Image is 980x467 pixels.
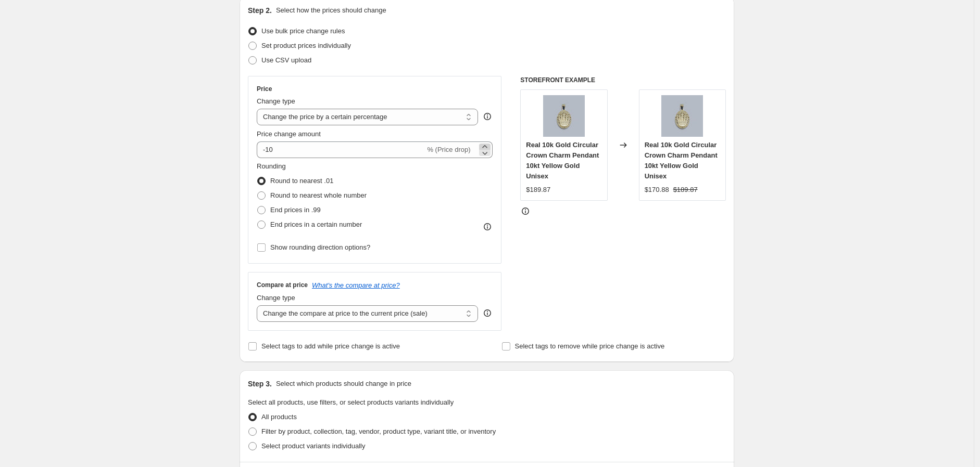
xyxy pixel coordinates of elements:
span: Filter by product, collection, tag, vendor, product type, variant title, or inventory [261,427,496,435]
span: Select tags to remove while price change is active [515,342,665,350]
h2: Step 3. [248,379,272,389]
span: Price change amount [257,130,321,138]
span: Select product variants individually [261,442,365,450]
span: Round to nearest whole number [270,191,367,199]
h2: Step 2. [248,5,272,16]
span: Real 10k Gold Circular Crown Charm Pendant 10kt Yellow Gold Unisex [526,141,599,180]
h3: Compare at price [257,281,308,289]
span: Real 10k Gold Circular Crown Charm Pendant 10kt Yellow Gold Unisex [645,141,718,180]
input: -15 [257,141,425,158]
span: Use CSV upload [261,56,311,64]
img: 57_90a11472-d8f7-4ef0-8139-eed8bbc1fb9b_80x.jpg [661,95,703,137]
div: $170.88 [645,185,669,195]
button: What's the compare at price? [312,281,400,289]
span: Change type [257,97,295,105]
strike: $189.87 [673,185,698,195]
span: Rounding [257,162,286,170]
div: help [482,111,493,122]
h6: STOREFRONT EXAMPLE [520,76,726,84]
span: End prices in a certain number [270,220,362,228]
span: Select all products, use filters, or select products variants individually [248,398,454,406]
span: Set product prices individually [261,42,351,49]
div: $189.87 [526,185,550,195]
span: Round to nearest .01 [270,177,333,185]
div: help [482,308,493,318]
span: End prices in .99 [270,206,321,214]
span: Change type [257,294,295,302]
span: % (Price drop) [427,146,470,153]
span: Show rounding direction options? [270,243,370,251]
p: Select how the prices should change [276,5,386,16]
span: Select tags to add while price change is active [261,342,400,350]
span: Use bulk price change rules [261,27,345,35]
img: 57_90a11472-d8f7-4ef0-8139-eed8bbc1fb9b_80x.jpg [543,95,585,137]
span: All products [261,413,297,421]
p: Select which products should change in price [276,379,411,389]
h3: Price [257,85,272,93]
